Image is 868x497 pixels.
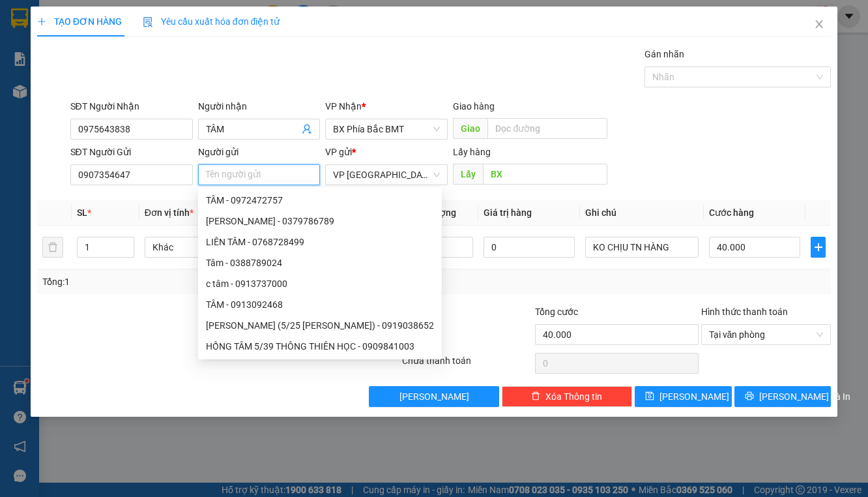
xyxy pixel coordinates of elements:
[734,386,832,407] button: printer[PERSON_NAME] và In
[37,16,122,27] span: TẠO ĐƠN HÀNG
[502,386,632,407] button: deleteXóa Thông tin
[325,145,448,159] div: VP gửi
[644,49,684,59] label: Gán nhãn
[206,214,434,228] div: [PERSON_NAME] - 0379786789
[635,386,732,407] button: save[PERSON_NAME]
[70,99,193,113] div: SĐT Người Nhận
[77,207,87,218] span: SL
[206,193,434,207] div: TÂM - 0972472757
[70,145,193,159] div: SĐT Người Gửi
[484,207,532,218] span: Giá trị hàng
[198,232,442,252] div: LIÊN TÂM - 0768728499
[453,164,483,185] span: Lấy
[745,391,754,402] span: printer
[198,99,321,113] div: Người nhận
[759,389,850,404] span: [PERSON_NAME] và In
[206,297,434,312] div: TÂM - 0913092468
[143,16,280,27] span: Yêu cầu xuất hóa đơn điện tử
[152,237,251,257] span: Khác
[198,190,442,211] div: TÂM - 0972472757
[198,145,321,159] div: Người gửi
[801,7,837,43] button: Close
[487,118,607,139] input: Dọc đường
[645,391,654,402] span: save
[198,211,442,232] div: TỐNG VĂN TÂM - 0379786789
[453,101,495,112] span: Giao hàng
[401,354,534,376] div: Chưa thanh toán
[811,242,825,252] span: plus
[399,389,469,404] span: [PERSON_NAME]
[42,237,63,258] button: delete
[369,386,499,407] button: [PERSON_NAME]
[709,325,824,344] span: Tại văn phòng
[198,315,442,336] div: LÊ VĂN TÂM (5/25 MAI HẮC ĐẾ) - 0919038652
[206,235,434,249] div: LIÊN TÂM - 0768728499
[709,207,754,218] span: Cước hàng
[206,277,434,291] div: c tâm - 0913737000
[483,164,607,185] input: Dọc đường
[302,124,312,134] span: user-add
[580,200,704,226] th: Ghi chú
[206,256,434,270] div: Tâm - 0388789024
[206,339,434,354] div: HỒNG TÂM 5/39 THÔNG THIÊN HỌC - 0909841003
[325,101,362,112] span: VP Nhận
[198,252,442,273] div: Tâm - 0388789024
[811,237,826,258] button: plus
[42,275,336,289] div: Tổng: 1
[37,17,46,26] span: plus
[585,237,699,258] input: Ghi Chú
[453,147,491,157] span: Lấy hàng
[198,294,442,315] div: TÂM - 0913092468
[333,119,440,139] span: BX Phía Bắc BMT
[701,307,788,317] label: Hình thức thanh toán
[198,336,442,357] div: HỒNG TÂM 5/39 THÔNG THIÊN HỌC - 0909841003
[453,118,487,139] span: Giao
[535,307,578,317] span: Tổng cước
[814,19,824,29] span: close
[659,389,729,404] span: [PERSON_NAME]
[206,318,434,333] div: [PERSON_NAME] (5/25 [PERSON_NAME]) - 0919038652
[143,17,153,27] img: icon
[531,391,540,402] span: delete
[333,165,440,185] span: VP Đà Lạt
[545,389,602,404] span: Xóa Thông tin
[198,273,442,294] div: c tâm - 0913737000
[145,207,194,218] span: Đơn vị tính
[484,237,575,258] input: 0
